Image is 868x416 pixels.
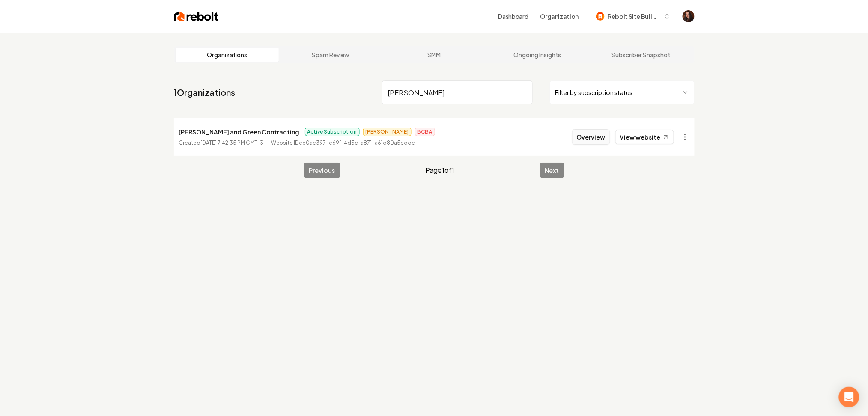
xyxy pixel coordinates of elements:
[176,48,279,62] a: Organizations
[179,127,300,137] p: [PERSON_NAME] and Green Contracting
[382,48,486,62] a: SMM
[608,12,660,21] span: Rebolt Site Builder
[615,130,674,144] a: View website
[305,128,360,136] span: Active Subscription
[201,140,264,146] time: [DATE] 7:42:35 PM GMT-3
[498,12,528,21] a: Dashboard
[683,10,695,22] img: Delfina Cavallaro
[596,12,605,21] img: Rebolt Site Builder
[572,129,610,145] button: Overview
[382,80,533,104] input: Search by name or ID
[271,139,415,147] p: Website ID ee0ae397-e69f-4d5c-a871-a61d80a5edde
[839,387,859,407] div: Abrir Intercom Messenger
[426,165,455,175] span: Page 1 of 1
[279,48,382,62] a: Spam Review
[179,139,264,147] p: Created
[486,48,589,62] a: Ongoing Insights
[174,86,236,98] a: 1Organizations
[589,48,693,62] a: Subscriber Snapshot
[535,9,584,24] button: Organization
[363,128,412,136] span: [PERSON_NAME]
[174,10,219,22] img: Rebolt Logo
[415,128,435,136] span: BCBA
[683,10,695,22] button: Open user button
